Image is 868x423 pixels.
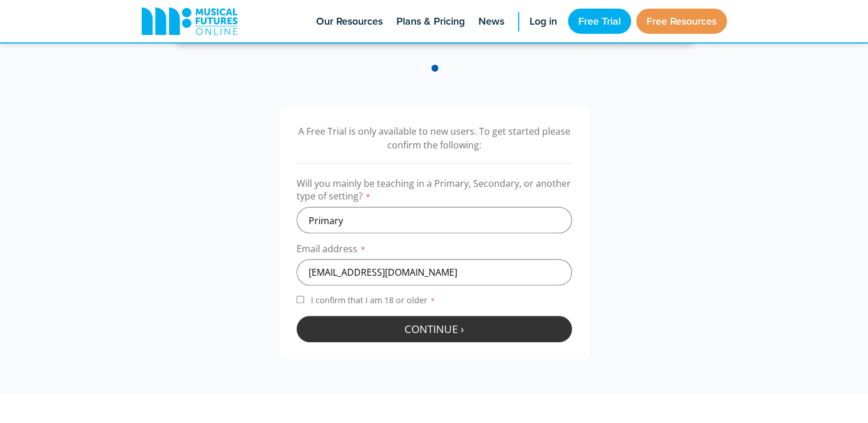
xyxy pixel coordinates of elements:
p: A Free Trial is only available to new users. To get started please confirm the following: [297,124,572,152]
a: Free Resources [636,9,727,34]
input: I confirm that I am 18 or older* [297,296,304,303]
span: I confirm that I am 18 or older [309,295,438,305]
span: Plans & Pricing [396,14,465,29]
a: Free Trial [568,9,631,34]
span: Log in [530,14,557,29]
span: Our Resources [316,14,383,29]
label: Email address [297,242,572,259]
label: Will you mainly be teaching in a Primary, Secondary, or another type of setting? [297,177,572,207]
span: News [478,14,504,29]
